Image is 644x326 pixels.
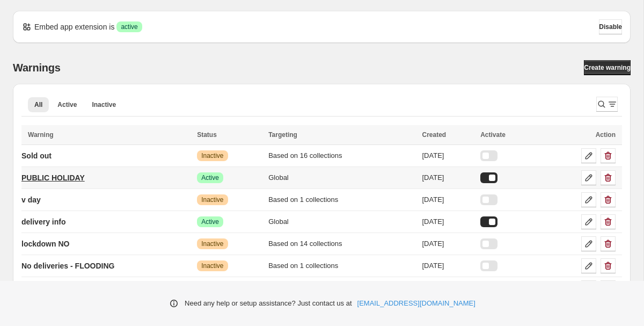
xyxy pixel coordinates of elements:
span: Active [201,218,219,226]
a: No deliveries - FLOODING [21,257,114,274]
div: [DATE] [422,172,474,183]
div: Based on 16 collections [268,150,415,161]
span: Activate [480,131,506,139]
a: Sold out [21,147,52,164]
span: Inactive [92,100,116,109]
p: Embed app extension is [34,21,114,32]
span: Active [201,173,219,182]
span: Active [57,100,77,109]
span: Inactive [201,240,223,248]
a: v day [21,191,41,208]
span: Inactive [201,151,223,160]
a: [EMAIL_ADDRESS][DOMAIN_NAME] [357,298,475,309]
div: Based on 1 collections [268,194,415,205]
p: v day [21,194,41,205]
span: Created [422,131,446,139]
a: PUBLIC HOLIDAY [21,169,85,186]
a: delivery info [21,213,65,230]
div: Based on 14 collections [268,238,415,249]
div: [DATE] [422,260,474,271]
span: Status [197,131,217,139]
a: Create warning [584,60,631,75]
button: Search and filter results [596,97,618,112]
p: PUBLIC HOLIDAY [21,172,85,183]
span: Disable [599,23,622,31]
div: [DATE] [422,238,474,249]
span: Inactive [201,262,223,270]
p: No deliveries - FLOODING [21,260,114,271]
div: Global [268,172,415,183]
div: [DATE] [422,150,474,161]
span: Targeting [268,131,297,139]
a: lockdown NO [21,235,69,252]
div: [DATE] [422,194,474,205]
button: Disable [599,19,622,34]
p: lockdown NO [21,238,69,249]
div: [DATE] [422,216,474,227]
span: active [121,23,137,31]
span: Warning [28,131,54,139]
span: Action [596,131,616,139]
h2: Warnings [13,61,61,74]
span: Create warning [584,63,631,72]
a: day after md [21,279,66,296]
span: Inactive [201,195,223,204]
p: Sold out [21,150,52,161]
div: Global [268,216,415,227]
span: All [34,100,42,109]
p: delivery info [21,216,65,227]
div: Based on 1 collections [268,260,415,271]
